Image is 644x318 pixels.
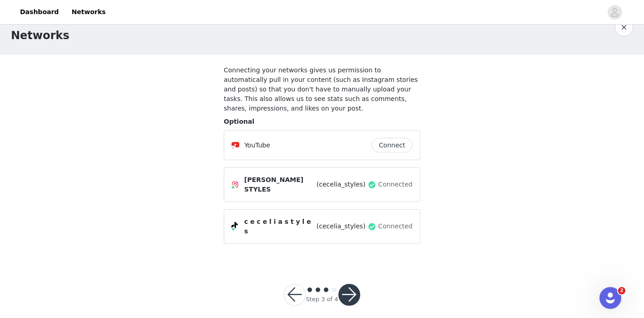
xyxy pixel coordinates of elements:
[599,287,621,309] iframe: Intercom live chat
[224,118,254,125] span: Optional
[224,66,420,113] h4: Connecting your networks gives us permission to automatically pull in your content (such as Insta...
[15,2,64,22] a: Dashboard
[66,2,111,22] a: Networks
[244,217,315,236] span: c e c e l i a s t y l e s
[244,175,315,194] span: [PERSON_NAME] STYLES
[610,5,619,20] div: avatar
[378,222,413,231] span: Connected
[231,181,239,188] img: Instagram Icon
[378,180,413,189] span: Connected
[244,141,270,150] p: YouTube
[317,222,366,231] span: (cecelia_styles)
[618,287,625,294] span: 2
[306,295,338,304] div: Step 3 of 4
[372,138,413,152] button: Connect
[11,27,70,44] h1: Networks
[317,180,366,189] span: (cecelia_styles)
